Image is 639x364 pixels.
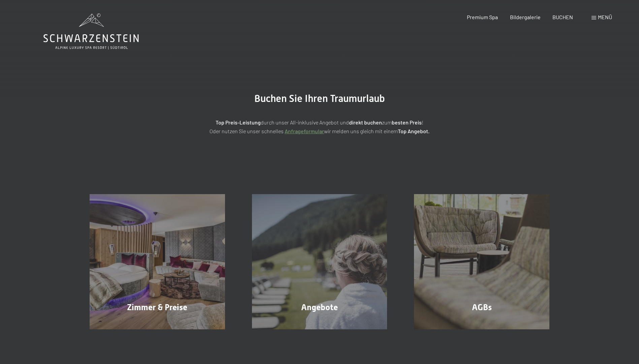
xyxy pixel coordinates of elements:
[76,194,238,329] a: Buchung Zimmer & Preise
[127,302,187,312] span: Zimmer & Preise
[238,194,401,329] a: Buchung Angebote
[598,14,612,20] span: Menü
[552,14,573,20] a: BUCHEN
[398,128,429,134] strong: Top Angebot.
[401,194,563,329] a: Buchung AGBs
[467,14,498,20] a: Premium Spa
[285,128,324,134] a: Anfrageformular
[510,14,541,20] a: Bildergalerie
[392,119,422,125] strong: besten Preis
[301,302,338,312] span: Angebote
[472,302,492,312] span: AGBs
[349,119,382,125] strong: direkt buchen
[216,119,261,125] strong: Top Preis-Leistung
[254,93,385,104] span: Buchen Sie Ihren Traumurlaub
[151,118,488,135] p: durch unser All-inklusive Angebot und zum ! Oder nutzen Sie unser schnelles wir melden uns gleich...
